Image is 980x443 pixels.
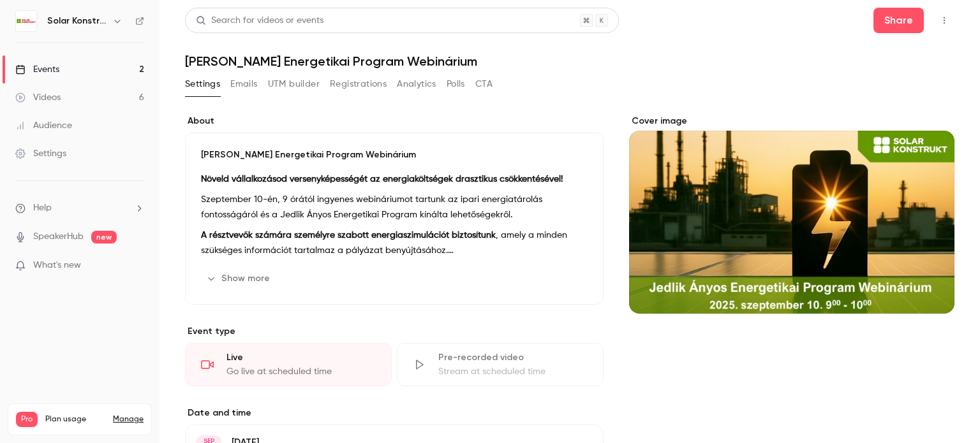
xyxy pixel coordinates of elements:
section: Cover image [629,115,954,314]
h6: Solar Konstrukt Kft. [47,15,107,27]
p: [PERSON_NAME] Energetikai Program Webinárium [201,149,588,161]
label: About [185,115,604,127]
label: Cover image [629,115,954,127]
a: Manage [113,414,144,425]
button: Emails [230,74,257,94]
div: Live [226,351,376,364]
p: Event type [185,325,604,338]
button: Show more [201,268,278,289]
span: Plan usage [45,414,105,425]
h1: [PERSON_NAME] Energetikai Program Webinárium [185,54,954,69]
strong: A résztvevők számára személyre szabott energiaszimulációt biztosítunk [201,231,496,240]
span: Pro [16,412,38,427]
span: Help [33,201,52,215]
strong: Növeld vállalkozásod versenyképességét az energiaköltségek drasztikus csökkentésével! [201,175,563,184]
div: Events [15,63,59,76]
div: Go live at scheduled time [226,365,376,378]
span: new [91,231,117,243]
button: Polls [447,74,465,94]
div: LiveGo live at scheduled time [185,343,392,386]
p: , amely a minden szükséges információt tartalmaz a pályázat benyújtásához. [201,228,588,258]
div: Stream at scheduled time [438,365,588,378]
button: UTM builder [268,74,320,94]
button: Analytics [397,74,436,94]
button: CTA [475,74,493,94]
div: Videos [15,91,61,104]
div: Pre-recorded videoStream at scheduled time [397,343,604,386]
div: Search for videos or events [196,14,323,27]
img: Solar Konstrukt Kft. [16,11,36,31]
div: Settings [15,147,66,160]
span: What's new [33,259,81,272]
button: Share [873,8,924,33]
button: Settings [185,74,220,94]
li: help-dropdown-opener [15,201,144,215]
div: Audience [15,119,72,132]
button: Registrations [330,74,387,94]
div: Pre-recorded video [438,351,588,364]
p: Szeptember 10-én, 9 órától ingyenes webináriumot tartunk az ipari energiatárolás fontosságáról és... [201,192,588,222]
label: Date and time [185,407,604,419]
a: SpeakerHub [33,230,84,243]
